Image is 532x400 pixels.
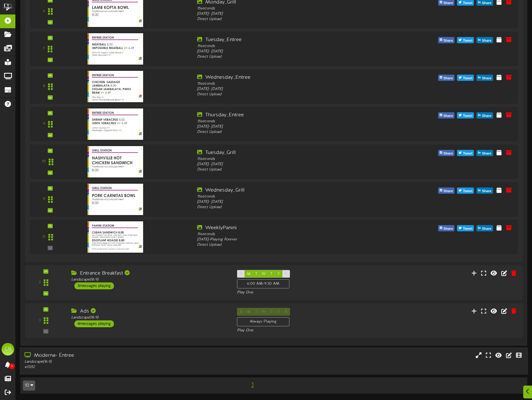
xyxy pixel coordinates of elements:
span: Share [481,150,493,157]
button: Share [476,75,493,81]
div: Landscape ( 16:9 ) [71,315,228,320]
span: Share [481,37,493,44]
button: Share [476,225,493,231]
span: Tweet [462,150,474,157]
button: Share [438,75,455,81]
button: Tweet [457,150,474,156]
button: Share [476,150,493,156]
span: Share [442,225,454,232]
div: 8 [43,84,45,89]
div: [DATE] - [DATE] [197,49,391,54]
div: [DATE] - Playing Forever [197,237,391,242]
span: Share [442,37,454,44]
div: 15 seconds [197,156,391,162]
div: Direct Upload [197,92,391,97]
div: Wednesday_Entree [197,74,391,81]
div: Play One [237,290,352,295]
div: Direct Upload [197,17,391,22]
div: Landscape ( 16:9 ) [71,277,228,282]
div: Always Playing [237,317,289,326]
button: Share [438,112,455,118]
button: Share [438,150,455,156]
div: Direct Upload [197,205,391,210]
span: 0 [9,363,15,369]
div: Direct Upload [197,129,391,135]
button: Share [438,187,455,194]
button: Tweet [457,75,474,81]
div: Wednesday_Grill [197,187,391,194]
div: 11 [43,197,45,202]
span: Share [481,225,493,232]
span: Share [442,113,454,119]
div: Direct Upload [197,54,391,60]
div: # 11352 [24,365,227,370]
div: 4 messages playing [74,320,114,327]
div: [DATE] - [DATE] [197,162,391,167]
div: [DATE] - [DATE] [197,11,391,17]
div: Ads [71,308,228,315]
div: 15 seconds [197,119,391,124]
span: 1 [250,382,255,388]
img: 09304385-a0b0-48c6-afe9-bca7691bd4f9.jpg [88,146,143,177]
button: Tweet [457,225,474,231]
div: CB [2,343,14,355]
span: Share [442,150,454,157]
button: Share [438,37,455,43]
button: 10 [23,381,35,391]
div: Play One [237,328,352,333]
div: 6:00 AM - 9:30 AM [237,279,289,288]
img: f9686659-d47f-4c76-80d0-522cfbab1ab5.jpg [88,71,143,102]
div: Thursday_Entree [197,112,391,119]
span: Share [442,75,454,82]
span: Tweet [462,113,474,119]
div: 15 seconds [197,6,391,11]
button: Tweet [457,187,474,194]
div: 6 [43,8,45,14]
span: Tweet [462,37,474,44]
div: 15 seconds [197,232,391,237]
span: Tweet [462,75,474,82]
div: Moderna- Entree [24,352,227,359]
span: F [278,272,280,276]
button: Share [476,37,493,43]
img: b0b047bb-9071-4a0d-bdfb-0f06e2dbd301.jpg [88,33,143,65]
span: Share [481,188,493,195]
span: Share [481,113,493,119]
span: S [285,272,287,276]
span: W [261,272,266,276]
div: 15 seconds [197,44,391,49]
button: Share [438,225,455,231]
img: e16e4a8d-6d9b-4b31-8418-137d81aff5a5.jpg [88,184,143,215]
span: Share [481,75,493,82]
span: T [270,272,272,276]
div: 15 seconds [197,194,391,199]
button: Share [476,187,493,194]
span: Tweet [462,225,474,232]
div: 15 seconds [197,81,391,87]
div: Tuesday_Entree [197,36,391,44]
span: S [240,272,242,276]
button: Tweet [457,37,474,43]
div: 10 [42,159,46,164]
div: 12 [42,234,46,239]
span: T [255,272,257,276]
button: Tweet [457,112,474,118]
div: 3 messages playing [74,282,114,289]
div: Landscape ( 16:9 ) [24,359,227,365]
div: Direct Upload [197,167,391,172]
span: M [247,272,250,276]
span: Share [442,188,454,195]
div: [DATE] - [DATE] [197,124,391,129]
div: WeeklyPanini [197,224,391,232]
img: a38eddbf-a28d-4466-a2ef-33b808e9df2a.jpg [88,108,143,140]
span: Tweet [462,188,474,195]
div: [DATE] - [DATE] [197,87,391,92]
img: 54fbdfa9-a8ef-479e-8103-d8e07ce7300e.jpg [88,221,143,253]
div: 9 [43,121,45,127]
div: Entrance Breakfast [71,270,228,277]
div: Direct Upload [197,242,391,248]
div: [DATE] - [DATE] [197,199,391,205]
button: Share [476,112,493,118]
div: Tuesday_Grill [197,149,391,156]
